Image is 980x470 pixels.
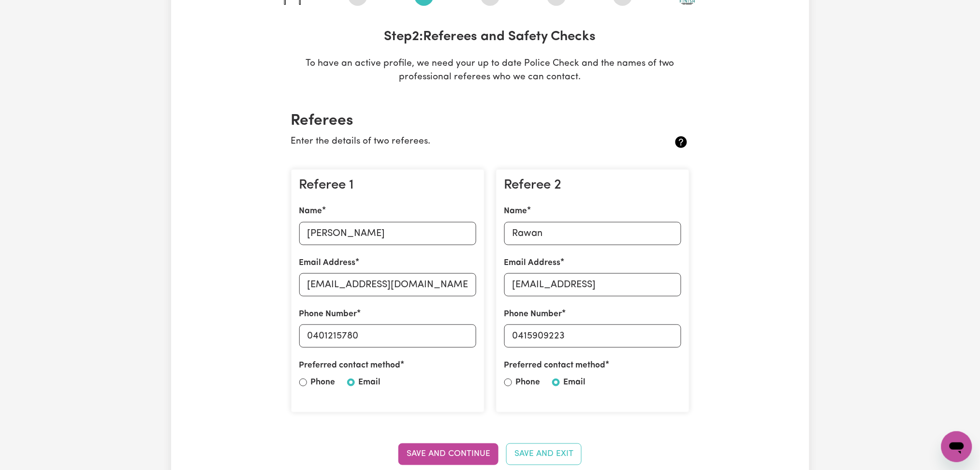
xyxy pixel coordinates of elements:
[291,112,689,130] h2: Referees
[398,443,498,465] button: Save and Continue
[291,135,623,149] p: Enter the details of two referees.
[516,376,541,389] label: Phone
[299,205,322,218] label: Name
[504,308,562,321] label: Phone Number
[311,376,336,389] label: Phone
[504,359,606,372] label: Preferred contact method
[283,57,697,85] p: To have an active profile, we need your up to date Police Check and the names of two professional...
[504,205,527,218] label: Name
[283,29,697,45] h3: Step 2 : Referees and Safety Checks
[504,177,681,194] h3: Referee 2
[941,431,972,462] iframe: Button to launch messaging window
[299,359,401,372] label: Preferred contact method
[506,443,582,465] button: Save and Exit
[564,376,586,389] label: Email
[299,308,357,321] label: Phone Number
[504,257,561,269] label: Email Address
[299,177,476,194] h3: Referee 1
[359,376,381,389] label: Email
[299,257,356,269] label: Email Address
